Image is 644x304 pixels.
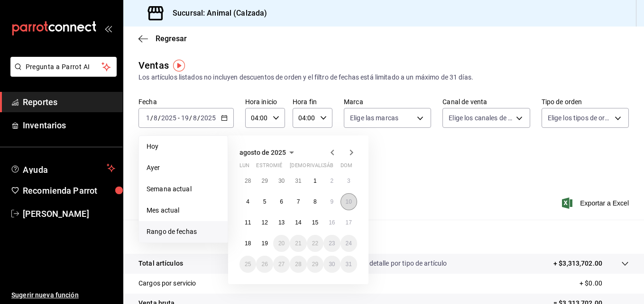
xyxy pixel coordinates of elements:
[273,172,290,189] button: 30 de julio de 2025
[307,162,333,172] abbr: viernes
[256,256,273,273] button: 26 de agosto de 2025
[323,256,340,273] button: 30 de agosto de 2025
[239,172,256,189] button: 28 de julio de 2025
[290,193,306,210] button: 7 de agosto de 2025
[147,206,220,215] span: Mes actual
[329,240,335,247] abbr: 23 de agosto de 2025
[340,162,352,172] abbr: domingo
[189,114,192,122] span: /
[158,114,161,122] span: /
[346,261,352,268] abbr: 31 de agosto de 2025
[542,98,629,105] label: Tipo de orden
[344,98,431,105] label: Marca
[156,34,187,43] span: Regresar
[280,198,283,205] abbr: 6 de agosto de 2025
[261,240,267,247] abbr: 19 de agosto de 2025
[278,261,285,268] abbr: 27 de agosto de 2025
[330,198,333,205] abbr: 9 de agosto de 2025
[307,214,323,231] button: 15 de agosto de 2025
[293,98,332,105] label: Hora fin
[23,162,103,174] span: Ayuda
[313,198,317,205] abbr: 8 de agosto de 2025
[26,62,102,72] span: Pregunta a Parrot AI
[290,235,306,252] button: 21 de agosto de 2025
[245,219,251,226] abbr: 11 de agosto de 2025
[290,256,306,273] button: 28 de agosto de 2025
[256,193,273,210] button: 5 de agosto de 2025
[104,25,112,32] button: open_drawer_menu
[261,261,267,268] abbr: 26 de agosto de 2025
[181,114,189,122] input: --
[323,162,333,172] abbr: sábado
[165,8,267,19] h3: Sucursal: Animal (Calzada)
[350,113,398,123] span: Elige las marcas
[138,98,234,105] label: Fecha
[239,256,256,273] button: 25 de agosto de 2025
[193,114,197,122] input: --
[553,259,602,268] p: + $3,313,702.00
[346,240,352,247] abbr: 24 de agosto de 2025
[256,172,273,189] button: 29 de julio de 2025
[323,214,340,231] button: 16 de agosto de 2025
[340,214,357,231] button: 17 de agosto de 2025
[330,178,333,184] abbr: 2 de agosto de 2025
[263,198,267,205] abbr: 5 de agosto de 2025
[295,219,301,226] abbr: 14 de agosto de 2025
[239,235,256,252] button: 18 de agosto de 2025
[312,261,318,268] abbr: 29 de agosto de 2025
[11,291,79,299] font: Sugerir nueva función
[346,219,352,226] abbr: 17 de agosto de 2025
[146,114,150,122] input: --
[340,256,357,273] button: 31 de agosto de 2025
[312,240,318,247] abbr: 22 de agosto de 2025
[580,199,629,207] font: Exportar a Excel
[323,172,340,189] button: 2 de agosto de 2025
[239,147,297,158] button: agosto de 2025
[138,72,629,82] div: Los artículos listados no incluyen descuentos de orden y el filtro de fechas está limitado a un m...
[290,172,306,189] button: 31 de julio de 2025
[273,162,282,172] abbr: miércoles
[347,178,350,184] abbr: 3 de agosto de 2025
[147,163,220,173] span: Ayer
[256,214,273,231] button: 12 de agosto de 2025
[147,142,220,152] span: Hoy
[200,114,216,122] input: ----
[273,256,290,273] button: 27 de agosto de 2025
[239,162,249,172] abbr: lunes
[138,278,196,288] p: Cargos por servicio
[313,178,317,184] abbr: 1 de agosto de 2025
[295,261,301,268] abbr: 28 de agosto de 2025
[278,178,285,184] abbr: 30 de julio de 2025
[295,178,301,184] abbr: 31 de julio de 2025
[580,278,629,288] p: + $0.00
[329,219,335,226] abbr: 16 de agosto de 2025
[442,98,530,105] label: Canal de venta
[307,172,323,189] button: 1 de agosto de 2025
[23,97,57,107] font: Reportes
[323,193,340,210] button: 9 de agosto de 2025
[256,235,273,252] button: 19 de agosto de 2025
[273,214,290,231] button: 13 de agosto de 2025
[173,60,185,72] button: Marcador de información sobre herramientas
[239,214,256,231] button: 11 de agosto de 2025
[7,69,117,79] a: Pregunta a Parrot AI
[273,193,290,210] button: 6 de agosto de 2025
[312,219,318,226] abbr: 15 de agosto de 2025
[245,178,251,184] abbr: 28 de julio de 2025
[346,198,352,205] abbr: 10 de agosto de 2025
[307,235,323,252] button: 22 de agosto de 2025
[295,240,301,247] abbr: 21 de agosto de 2025
[278,219,285,226] abbr: 13 de agosto de 2025
[261,178,267,184] abbr: 29 de julio de 2025
[307,256,323,273] button: 29 de agosto de 2025
[246,198,249,205] abbr: 4 de agosto de 2025
[161,114,177,122] input: ----
[290,214,306,231] button: 14 de agosto de 2025
[261,219,267,226] abbr: 12 de agosto de 2025
[278,240,285,247] abbr: 20 de agosto de 2025
[340,235,357,252] button: 24 de agosto de 2025
[329,261,335,268] abbr: 30 de agosto de 2025
[273,235,290,252] button: 20 de agosto de 2025
[340,193,357,210] button: 10 de agosto de 2025
[307,193,323,210] button: 8 de agosto de 2025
